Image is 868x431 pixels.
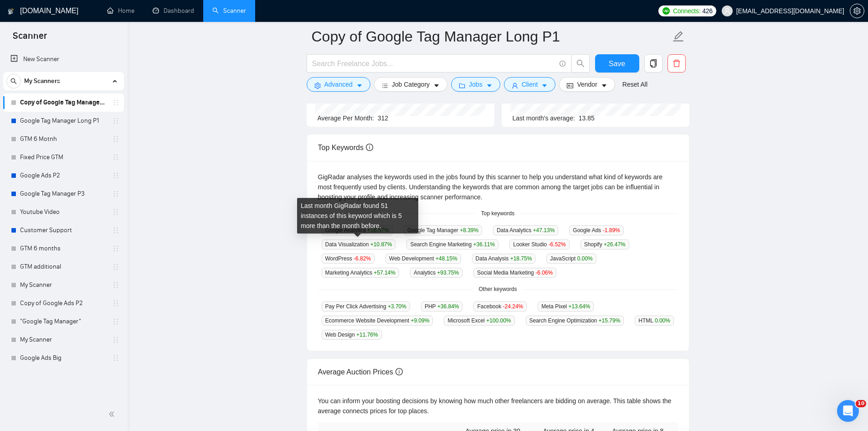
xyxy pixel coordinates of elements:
span: Pay Per Click Advertising [322,301,410,312]
span: +18.75 % [510,255,532,262]
span: Web Development [385,254,461,264]
span: user [512,82,518,89]
span: holder [112,227,119,234]
a: "Google Tag Manager" [20,312,107,331]
a: Customer Support [20,221,107,239]
a: My Scanner [20,331,107,349]
span: Job Category [392,79,430,89]
a: searchScanner [212,7,246,15]
button: settingAdvancedcaret-down [307,77,370,92]
span: +100.00 % [486,317,511,324]
span: +13.64 % [569,303,591,310]
span: holder [112,318,119,325]
span: Data Analytics [493,225,558,235]
span: 312 [378,114,388,122]
span: Vendor [577,79,597,89]
a: GTM additional [20,258,107,276]
span: +47.13 % [533,227,555,234]
span: holder [112,208,119,216]
span: info-circle [395,368,403,375]
span: Connects: [673,6,700,16]
span: +9.09 % [411,317,429,324]
a: dashboardDashboard [153,7,194,15]
span: bars [382,82,388,89]
span: -6.52 % [549,241,566,248]
div: Average Auction Prices [318,359,678,385]
span: Save [609,58,625,69]
span: +36.84 % [437,303,459,310]
span: -6.82 % [354,255,371,262]
iframe: Intercom live chat [837,400,859,422]
span: +8.39 % [460,227,478,234]
span: HTML [635,316,674,326]
a: Google Ads P2 [20,166,107,185]
button: barsJob Categorycaret-down [374,77,447,92]
span: Jobs [469,79,483,89]
span: Marketing Analytics [322,268,399,278]
button: setting [850,4,864,18]
a: Google Tag Manager P3 [20,185,107,203]
span: Looker Studio [509,239,569,249]
a: homeHome [107,7,134,15]
a: Copy of Google Ads P2 [20,294,107,312]
div: Top Keywords [318,135,678,161]
span: caret-down [541,82,548,89]
span: edit [673,31,684,42]
span: caret-down [486,82,493,89]
a: Copy of Google Tag Manager Long P1 [20,93,107,112]
span: delete [668,59,685,68]
a: New Scanner [10,50,117,68]
span: idcard [567,82,573,89]
span: holder [112,336,119,343]
span: copy [645,59,662,68]
span: +11.76 % [356,332,378,338]
a: Reset All [622,79,647,89]
a: setting [850,7,864,15]
span: 426 [702,6,712,16]
span: +93.75 % [437,270,459,276]
span: setting [314,82,321,89]
span: Social Media Marketing [473,268,556,278]
span: holder [112,117,119,125]
span: JavaScript [546,254,596,264]
span: Facebook [473,301,527,312]
span: Advanced [324,79,353,89]
span: -1.89 % [603,227,620,234]
span: +57.14 % [374,270,395,276]
div: GigRadar analyses the keywords used in the jobs found by this scanner to help you understand what... [318,172,678,202]
span: search [7,78,21,84]
span: -6.06 % [535,270,553,276]
span: Scanner [5,29,54,48]
span: Search Engine Optimization [526,316,624,326]
li: My Scanners [3,72,124,367]
span: Other keywords [473,285,522,294]
span: Data Analysis [472,254,536,264]
span: +26.47 % [604,241,626,248]
span: holder [112,154,119,161]
button: copy [644,54,663,73]
span: Analytics [410,268,462,278]
span: holder [112,281,119,289]
span: WordPress [322,254,375,264]
button: search [6,74,21,88]
button: Save [595,54,639,73]
button: delete [668,54,686,73]
span: search [572,59,589,68]
input: Scanner name... [312,25,671,48]
span: Ecommerce Website Development [322,316,433,326]
span: Top keywords [476,209,520,218]
span: caret-down [356,82,363,89]
span: 10 [856,400,866,407]
span: Shopify [580,239,629,249]
span: Client [522,79,538,89]
span: Last month's average: [513,114,575,122]
span: holder [112,300,119,307]
span: folder [459,82,465,89]
span: Search Engine Marketing [406,239,498,249]
span: caret-down [433,82,440,89]
span: PHP [421,301,463,312]
span: 13.85 [579,114,595,122]
span: +15.79 % [599,317,621,324]
span: +36.11 % [473,241,495,248]
button: search [571,54,590,73]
